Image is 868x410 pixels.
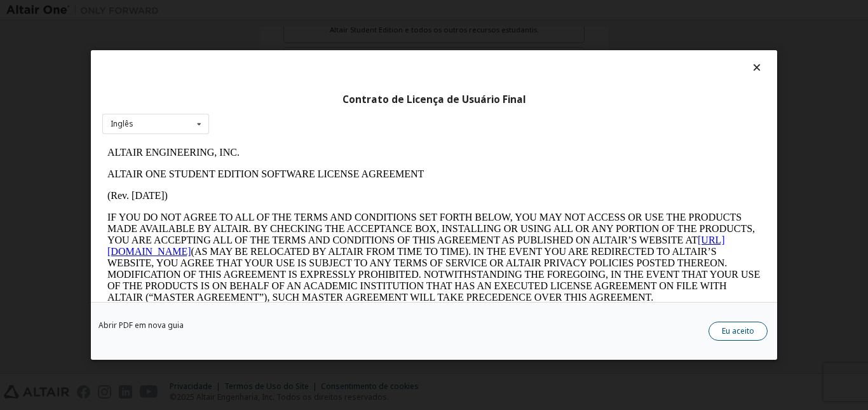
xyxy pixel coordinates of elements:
div: Contrato de Licença de Usuário Final [102,93,766,106]
div: Inglês [111,120,133,128]
a: [URL][DOMAIN_NAME] [5,93,623,115]
button: Eu aceito [709,322,768,341]
p: (Rev. [DATE]) [5,48,658,60]
a: Abrir PDF em nova guia [98,322,184,329]
p: ALTAIR ONE STUDENT EDITION SOFTWARE LICENSE AGREEMENT [5,27,658,38]
p: This Altair One Student Edition Software License Agreement (“Agreement”) is between Altair Engine... [5,172,658,217]
p: IF YOU DO NOT AGREE TO ALL OF THE TERMS AND CONDITIONS SET FORTH BELOW, YOU MAY NOT ACCESS OR USE... [5,70,658,161]
p: ALTAIR ENGINEERING, INC. [5,5,658,17]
